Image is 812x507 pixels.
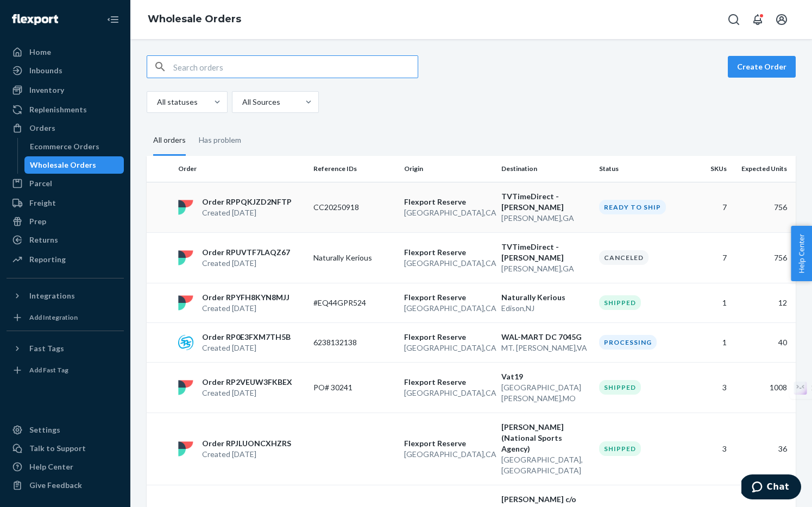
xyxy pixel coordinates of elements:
div: Returns [29,235,58,245]
div: Give Feedback [29,480,82,491]
td: 7 [685,232,731,283]
td: 7 [685,182,731,232]
td: 1008 [731,362,796,413]
p: Created [DATE] [202,449,291,460]
a: Wholesale Orders [148,13,241,25]
img: flexport logo [178,250,193,265]
button: Fast Tags [7,340,124,357]
p: Naturally Kerious [501,292,590,303]
p: MT. [PERSON_NAME] , VA [501,343,590,353]
p: [GEOGRAPHIC_DATA] , CA [404,303,493,314]
a: Replenishments [7,101,124,118]
a: Add Fast Tag [7,362,124,379]
p: CC20250918 [313,202,395,213]
div: Add Integration [29,313,78,322]
input: All statuses [156,97,157,107]
th: Origin [400,156,497,182]
div: Settings [29,424,60,435]
p: Flexport Reserve [404,292,493,303]
div: Prep [29,216,46,227]
p: [GEOGRAPHIC_DATA] , CA [404,343,493,353]
img: flexport logo [178,441,193,457]
p: [GEOGRAPHIC_DATA] , [GEOGRAPHIC_DATA] [501,454,590,476]
td: 40 [731,322,796,362]
a: Inbounds [7,62,124,79]
td: 1 [685,283,731,322]
div: Ecommerce Orders [30,141,99,152]
p: [GEOGRAPHIC_DATA] , CA [404,449,493,460]
div: Orders [29,123,55,134]
p: Flexport Reserve [404,438,493,449]
div: Wholesale Orders [30,160,96,170]
div: Processing [599,335,657,350]
a: Settings [7,421,124,439]
p: Created [DATE] [202,303,289,314]
img: Flexport logo [12,14,58,25]
td: 12 [731,283,796,322]
p: PO# 30241 [313,382,395,393]
p: [PERSON_NAME] (National Sports Agency) [501,422,590,454]
a: Prep [7,213,124,230]
div: Parcel [29,178,52,189]
div: Fast Tags [29,343,64,354]
p: TVTimeDirect - [PERSON_NAME] [501,242,590,263]
ol: breadcrumbs [139,4,250,35]
p: Flexport Reserve [404,247,493,258]
div: Home [29,47,51,58]
div: Replenishments [29,104,87,115]
button: Open account menu [771,9,792,30]
p: 6238132138 [313,337,395,348]
button: Integrations [7,287,124,305]
p: [GEOGRAPHIC_DATA] , CA [404,258,493,269]
p: Edison , NJ [501,303,590,314]
p: [PERSON_NAME] , GA [501,263,590,274]
p: Order RPYFH8KYN8MJJ [202,292,289,303]
div: Add Fast Tag [29,365,68,375]
div: Shipped [599,441,641,456]
a: Home [7,43,124,61]
p: Flexport Reserve [404,332,493,343]
div: Integrations [29,290,75,301]
a: Wholesale Orders [24,156,124,174]
div: Shipped [599,295,641,310]
td: 1 [685,322,731,362]
div: Inventory [29,85,64,96]
a: Help Center [7,458,124,476]
p: [PERSON_NAME] , GA [501,213,590,224]
img: sps-commerce logo [178,335,193,350]
th: Status [595,156,685,182]
a: Parcel [7,175,124,192]
p: Created [DATE] [202,207,292,218]
p: Order RPJLUONCXHZRS [202,438,291,449]
div: Freight [29,198,56,208]
th: SKUs [685,156,731,182]
p: Flexport Reserve [404,377,493,388]
button: Talk to Support [7,440,124,457]
iframe: Opens a widget where you can chat to one of our agents [741,474,801,502]
img: flexport logo [178,380,193,395]
p: [GEOGRAPHIC_DATA] , CA [404,207,493,218]
td: 3 [685,413,731,485]
button: Open Search Box [723,9,745,30]
p: Order RPPQKJZD2NFTP [202,197,292,207]
button: Create Order [728,56,796,78]
button: Give Feedback [7,477,124,494]
div: Talk to Support [29,443,86,454]
div: Reporting [29,254,66,265]
p: #EQ44GPR524 [313,297,395,308]
td: 756 [731,182,796,232]
p: [GEOGRAPHIC_DATA] , CA [404,388,493,398]
div: Inbounds [29,65,62,76]
p: TVTimeDirect - [PERSON_NAME] [501,191,590,213]
input: Search orders [173,56,418,78]
img: flexport logo [178,200,193,215]
td: 3 [685,362,731,413]
div: Shipped [599,380,641,395]
div: Help Center [29,461,73,472]
th: Order [174,156,309,182]
div: Canceled [599,250,649,265]
p: Created [DATE] [202,343,291,353]
p: Order RP0E3FXM7TH5B [202,332,291,343]
a: Returns [7,231,124,249]
a: Add Integration [7,309,124,326]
